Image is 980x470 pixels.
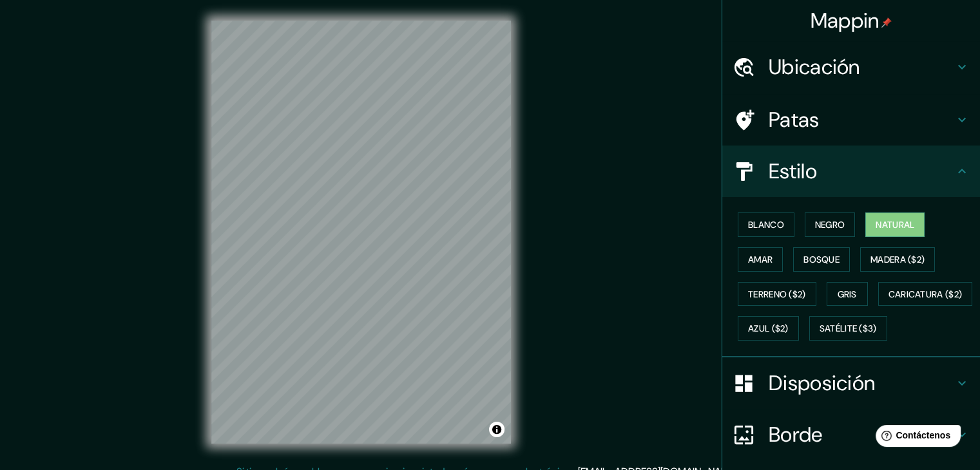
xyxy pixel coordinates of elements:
font: Estilo [769,158,817,185]
button: Azul ($2) [738,316,799,341]
font: Satélite ($3) [820,323,877,335]
font: Borde [769,421,823,448]
canvas: Mapa [211,21,511,444]
div: Ubicación [722,41,980,93]
font: Caricatura ($2) [889,288,963,300]
font: Gris [838,288,857,300]
button: Blanco [738,212,794,237]
font: Natural [876,219,914,230]
font: Madera ($2) [870,254,925,265]
button: Negro [805,212,856,237]
button: Natural [865,212,925,237]
font: Amar [748,254,773,265]
font: Patas [769,106,820,133]
button: Activar o desactivar atribución [489,422,504,437]
font: Ubicación [769,53,860,80]
font: Negro [815,219,845,230]
div: Borde [722,409,980,460]
button: Caricatura ($2) [878,282,973,306]
div: Patas [722,94,980,146]
button: Madera ($2) [860,247,935,272]
font: Terreno ($2) [748,288,806,300]
font: Bosque [803,254,840,265]
div: Estilo [722,146,980,197]
div: Disposición [722,357,980,409]
button: Gris [827,282,868,306]
img: pin-icon.png [881,17,892,28]
button: Bosque [793,247,850,272]
iframe: Lanzador de widgets de ayuda [865,420,966,456]
button: Terreno ($2) [738,282,816,306]
button: Amar [738,247,783,272]
font: Mappin [811,7,879,34]
font: Disposición [769,370,875,397]
font: Blanco [748,219,784,230]
button: Satélite ($3) [809,316,887,341]
font: Azul ($2) [748,323,789,335]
